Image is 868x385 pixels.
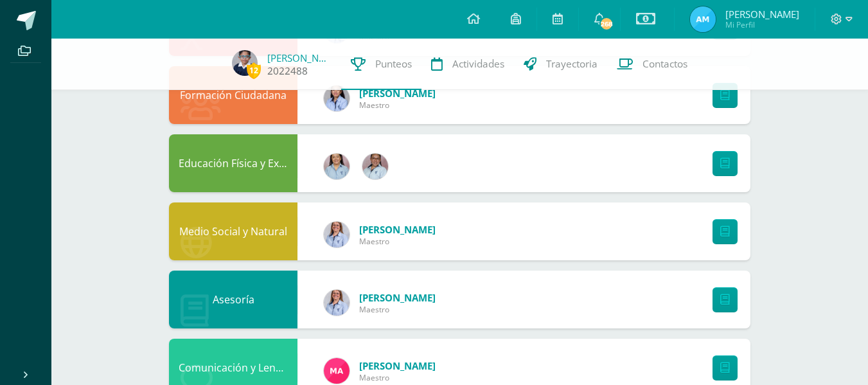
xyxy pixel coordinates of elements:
a: [PERSON_NAME] [267,51,332,64]
span: Mi Perfil [725,19,799,30]
span: Maestro [359,100,436,111]
img: 581b9b911e6972747b35a167086a4472.png [324,358,350,384]
span: Punteos [375,57,412,71]
div: Asesoría [169,271,297,328]
img: 480366a1e3f3785e3203ab0157b34e0c.png [324,222,350,247]
a: 2022488 [267,64,308,78]
span: Maestro [359,372,436,383]
img: 07fdb94f6c0be8b1a753f5f0f28fdd43.png [690,6,716,32]
span: [PERSON_NAME] [359,223,436,236]
div: Formación Ciudadana [169,66,297,124]
div: Medio Social y Natural [169,202,297,260]
span: Maestro [359,236,436,247]
span: [PERSON_NAME] [359,359,436,372]
span: Trayectoria [546,57,598,71]
span: 268 [599,17,614,31]
img: dc674997e74fffa5930a5c3b490745a5.png [324,154,350,179]
span: 12 [247,62,261,78]
a: Contactos [607,39,697,90]
a: Punteos [341,39,421,90]
img: cd70970ff989681eb4d9716f04c67d2c.png [324,85,350,111]
span: [PERSON_NAME] [725,8,799,21]
a: Actividades [421,39,514,90]
span: [PERSON_NAME] [359,87,436,100]
span: Actividades [452,57,504,71]
span: Maestro [359,304,436,315]
a: Trayectoria [514,39,607,90]
img: c7c219c49c3a261ad7963d52ab4ac26a.png [232,50,258,76]
img: 480366a1e3f3785e3203ab0157b34e0c.png [324,290,350,316]
span: [PERSON_NAME] [359,291,436,304]
div: Educación Física y Expresión Corporal [169,134,297,192]
img: 913d032c62bf5869bb5737361d3f627b.png [362,154,388,179]
span: Contactos [642,57,687,71]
